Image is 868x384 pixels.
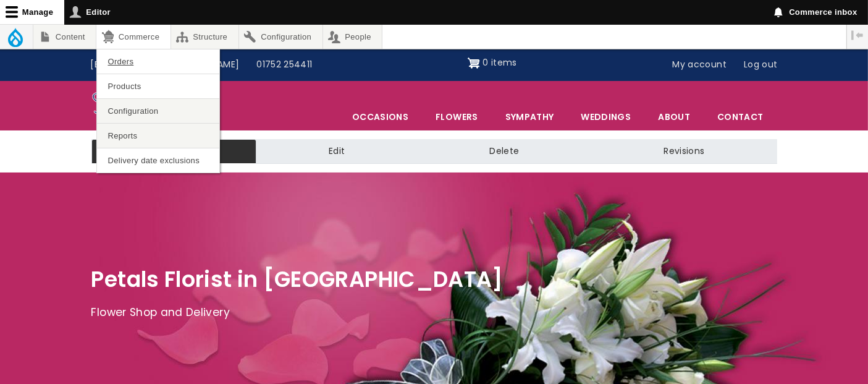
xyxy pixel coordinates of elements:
[91,264,504,294] span: Petals Florist in [GEOGRAPHIC_DATA]
[248,53,321,77] a: 01752 254411
[91,304,777,322] p: Flower Shop and Delivery
[82,53,248,77] a: [EMAIL_ADDRESS][DOMAIN_NAME]
[33,25,96,49] a: Content
[847,25,868,46] button: Vertical orientation
[91,84,155,127] img: Home
[82,139,786,164] nav: Tabs
[239,25,322,49] a: Configuration
[97,124,219,148] a: Reports
[492,104,567,130] a: Sympathy
[256,139,417,164] a: Edit
[96,25,170,49] a: Commerce
[97,74,219,98] a: Products
[339,104,421,130] span: Occasions
[482,56,516,69] span: 0 items
[468,53,480,73] img: Shopping cart
[423,104,491,130] a: Flowers
[704,104,776,130] a: Contact
[97,148,219,173] a: Delivery date exclusions
[417,139,591,164] a: Delete
[323,25,382,49] a: People
[735,53,786,77] a: Log out
[97,49,219,74] a: Orders
[91,139,256,164] a: View
[97,99,219,123] a: Configuration
[645,104,703,130] a: About
[568,104,644,130] span: Weddings
[664,53,736,77] a: My account
[468,53,517,73] a: Shopping cart 0 items
[171,25,238,49] a: Structure
[591,139,777,164] a: Revisions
